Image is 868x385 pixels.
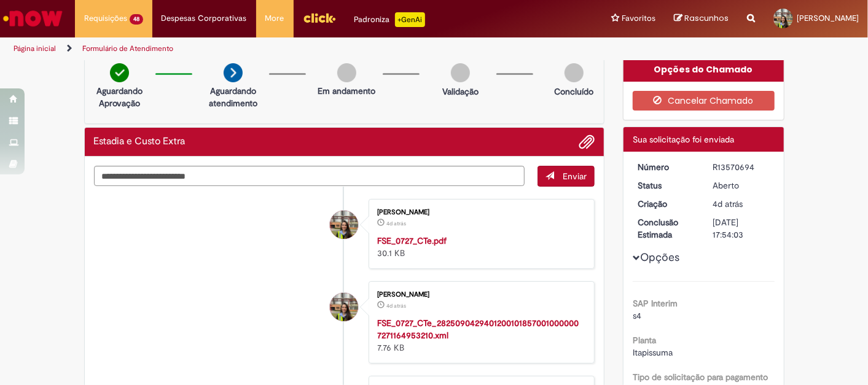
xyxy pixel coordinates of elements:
[354,12,425,27] div: Padroniza
[224,63,243,82] img: arrow-next.png
[624,57,784,82] div: Opções do Chamado
[633,298,678,309] b: SAP Interim
[633,347,673,358] span: Itapissuma
[684,12,729,24] span: Rascunhos
[713,216,770,241] div: [DATE] 17:54:03
[713,198,770,210] div: 26/09/2025 13:53:58
[628,161,704,173] dt: Número
[318,85,375,97] p: Em andamento
[565,63,584,82] img: img-circle-grey.png
[386,302,406,309] span: 4d atrás
[84,12,127,25] span: Requisições
[162,12,247,25] span: Despesas Corporativas
[90,85,149,109] p: Aguardando Aprovação
[633,91,775,111] button: Cancelar Chamado
[628,198,704,210] dt: Criação
[674,13,729,25] a: Rascunhos
[386,220,406,227] span: 4d atrás
[442,85,479,98] p: Validação
[386,220,406,227] time: 26/09/2025 13:54:15
[797,13,859,23] span: [PERSON_NAME]
[563,171,587,182] span: Enviar
[628,216,704,241] dt: Conclusão Estimada
[330,293,358,321] div: Barbara Yumi Hotta
[337,63,356,82] img: img-circle-grey.png
[538,166,595,187] button: Enviar
[330,211,358,239] div: Barbara Yumi Hotta
[377,317,582,354] div: 7.76 KB
[451,63,470,82] img: img-circle-grey.png
[377,235,447,246] a: FSE_0727_CTe.pdf
[713,179,770,192] div: Aberto
[203,85,263,109] p: Aguardando atendimento
[633,371,768,383] b: Tipo de solicitação para pagamento
[386,302,406,309] time: 26/09/2025 13:49:41
[633,134,734,145] span: Sua solicitação foi enviada
[395,12,425,27] p: +GenAi
[579,134,595,150] button: Adicionar anexos
[1,6,65,31] img: ServiceNow
[14,44,56,53] a: Página inicial
[377,209,582,216] div: [PERSON_NAME]
[130,14,143,25] span: 48
[633,335,656,346] b: Planta
[110,63,129,82] img: check-circle-green.png
[633,310,641,321] span: s4
[82,44,173,53] a: Formulário de Atendimento
[713,161,770,173] div: R13570694
[713,198,743,209] span: 4d atrás
[94,166,525,186] textarea: Digite sua mensagem aqui...
[9,37,569,60] ul: Trilhas de página
[377,317,579,341] a: FSE_0727_CTe_28250904294012001018570010000007271164953210.xml
[713,198,743,209] time: 26/09/2025 13:53:58
[622,12,655,25] span: Favoritos
[377,235,582,259] div: 30.1 KB
[94,136,186,147] h2: Estadia e Custo Extra Histórico de tíquete
[554,85,593,98] p: Concluído
[628,179,704,192] dt: Status
[377,291,582,298] div: [PERSON_NAME]
[303,9,336,27] img: click_logo_yellow_360x200.png
[265,12,284,25] span: More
